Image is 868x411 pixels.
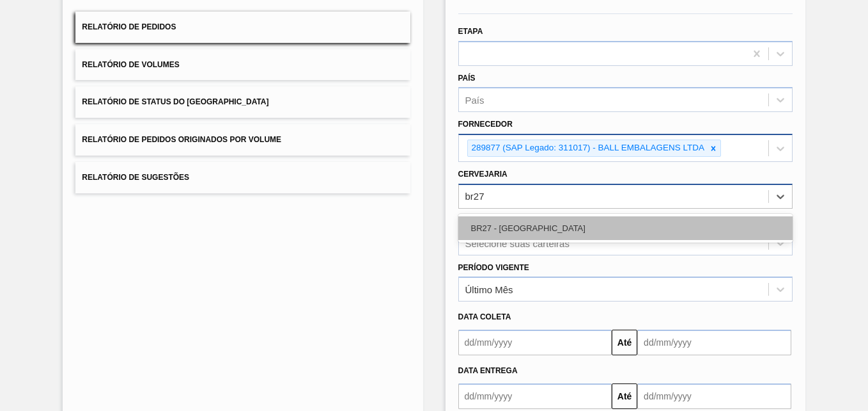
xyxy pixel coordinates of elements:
[637,383,791,409] input: dd/mm/yyyy
[458,330,612,355] input: dd/mm/yyyy
[458,383,612,409] input: dd/mm/yyyy
[612,330,637,355] button: Até
[82,22,176,31] span: Relatório de Pedidos
[465,238,570,248] div: Selecione suas carteiras
[637,330,791,355] input: dd/mm/yyyy
[75,12,410,43] button: Relatório de Pedidos
[458,120,513,129] label: Fornecedor
[612,383,637,409] button: Até
[75,124,410,156] button: Relatório de Pedidos Originados por Volume
[458,366,518,375] span: Data entrega
[82,173,189,182] span: Relatório de Sugestões
[468,140,706,156] div: 289877 (SAP Legado: 311017) - BALL EMBALAGENS LTDA
[458,216,793,240] div: BR27 - [GEOGRAPHIC_DATA]
[82,135,281,144] span: Relatório de Pedidos Originados por Volume
[458,170,508,179] label: Cervejaria
[465,284,513,295] div: Último Mês
[458,74,476,83] label: País
[75,49,410,81] button: Relatório de Volumes
[465,95,484,106] div: País
[82,60,179,69] span: Relatório de Volumes
[458,312,511,321] span: Data coleta
[458,27,483,36] label: Etapa
[75,162,410,193] button: Relatório de Sugestões
[75,86,410,118] button: Relatório de Status do [GEOGRAPHIC_DATA]
[458,263,529,272] label: Período Vigente
[82,97,268,106] span: Relatório de Status do [GEOGRAPHIC_DATA]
